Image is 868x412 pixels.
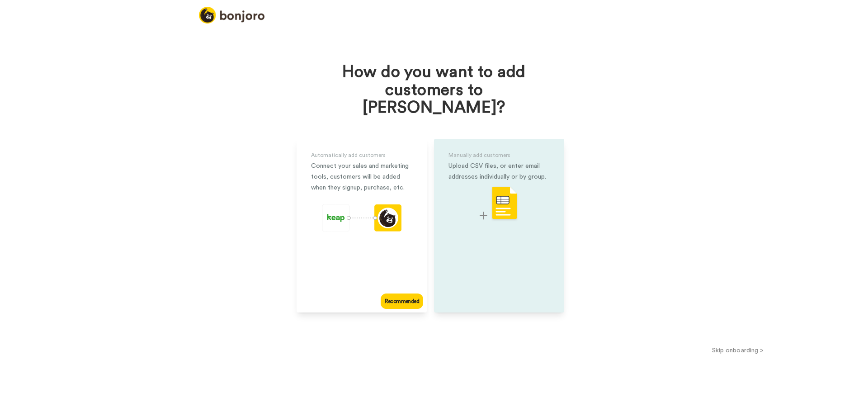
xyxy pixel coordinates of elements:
div: Automatically add customers [311,150,412,161]
div: animation [322,204,401,234]
div: Upload CSV files, or enter email addresses individually or by group. [448,161,550,182]
img: csv-upload.svg [480,186,519,222]
div: Manually add customers [448,150,550,161]
div: Recommended [381,294,423,309]
img: logo_full.png [199,7,264,24]
h1: How do you want to add customers to [PERSON_NAME]? [332,63,536,117]
div: Connect your sales and marketing tools, customers will be added when they signup, purchase, etc. [311,161,412,193]
button: Skip onboarding > [608,346,868,355]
